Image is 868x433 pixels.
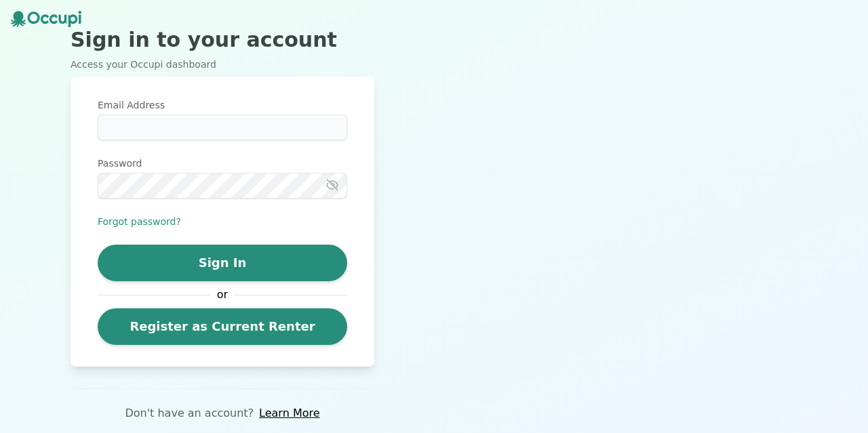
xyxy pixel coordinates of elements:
span: or [210,287,235,303]
a: Learn More [259,405,319,421]
a: Register as Current Renter [98,308,347,345]
p: Access your Occupi dashboard [71,58,374,71]
h2: Sign in to your account [71,28,374,52]
label: Email Address [98,98,347,112]
label: Password [98,157,347,170]
button: Sign In [98,245,347,281]
button: Forgot password? [98,215,181,228]
p: Don't have an account? [125,405,254,421]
